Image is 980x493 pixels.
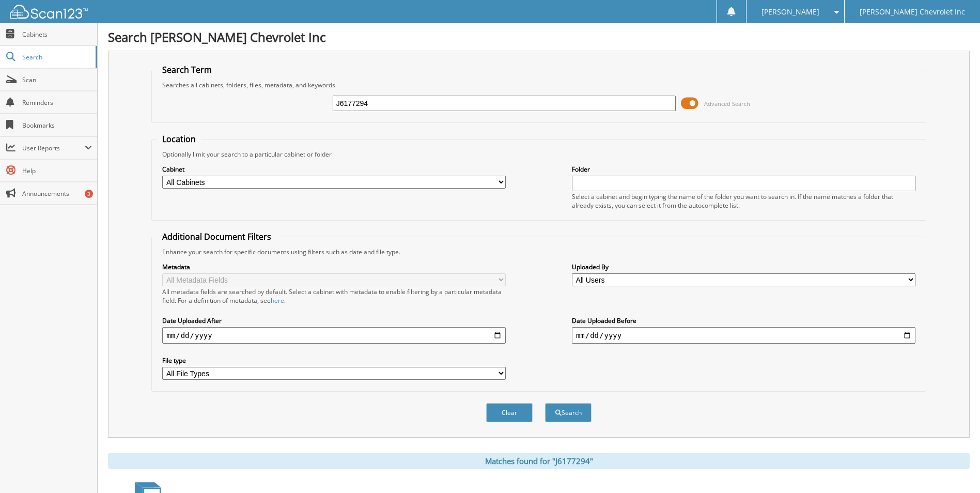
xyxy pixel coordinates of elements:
label: Folder [572,165,915,174]
h1: Search [PERSON_NAME] Chevrolet Inc [108,28,970,45]
legend: Search Term [157,64,217,75]
div: Enhance your search for specific documents using filters such as date and file type. [157,248,920,256]
legend: Additional Document Filters [157,231,276,242]
span: [PERSON_NAME] [761,9,819,15]
span: Reminders [22,98,92,107]
a: here [271,296,284,305]
img: scan123-logo-white.svg [10,5,88,19]
label: Cabinet [162,165,506,174]
div: Optionally limit your search to a particular cabinet or folder [157,150,920,159]
button: Clear [486,403,533,422]
span: Scan [22,75,92,84]
label: Uploaded By [572,263,915,271]
label: File type [162,356,506,365]
span: Help [22,166,92,175]
div: 3 [85,190,93,198]
span: Announcements [22,189,92,198]
span: [PERSON_NAME] Chevrolet Inc [860,9,965,15]
label: Metadata [162,263,506,271]
span: User Reports [22,144,85,152]
label: Date Uploaded Before [572,316,915,325]
input: end [572,327,915,344]
span: Cabinets [22,30,92,39]
div: Select a cabinet and begin typing the name of the folder you want to search in. If the name match... [572,192,915,210]
span: Search [22,53,90,61]
input: start [162,327,506,344]
label: Date Uploaded After [162,316,506,325]
div: Matches found for "J6177294" [108,453,970,469]
span: Bookmarks [22,121,92,130]
button: Search [545,403,592,422]
div: Searches all cabinets, folders, files, metadata, and keywords [157,81,920,89]
legend: Location [157,133,201,145]
span: Advanced Search [704,100,750,107]
div: All metadata fields are searched by default. Select a cabinet with metadata to enable filtering b... [162,287,506,305]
